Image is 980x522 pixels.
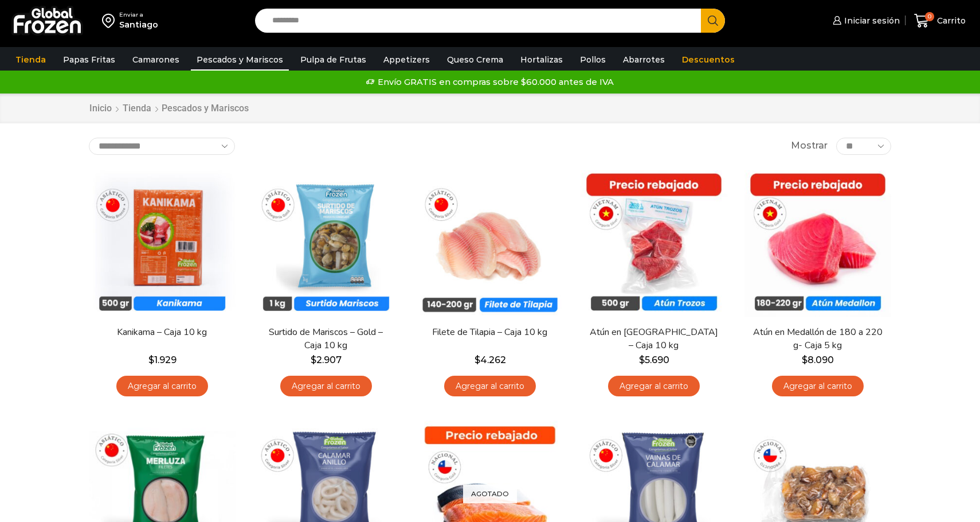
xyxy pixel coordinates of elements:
span: 0 [925,12,934,21]
select: Pedido de la tienda [89,138,235,155]
a: Appetizers [378,49,436,71]
a: Iniciar sesión [830,9,900,32]
nav: Breadcrumb [89,102,249,115]
bdi: 1.929 [148,355,177,365]
a: 0 Carrito [911,7,969,34]
a: Pollos [574,49,611,71]
span: $ [802,355,807,365]
a: Camarones [127,49,185,71]
p: Agotado [463,485,517,504]
bdi: 5.690 [639,355,669,365]
span: $ [639,355,645,365]
span: Mostrar [791,139,828,153]
a: Tienda [122,102,152,115]
a: Atún en Medallón de 180 a 220 g- Caja 5 kg [752,326,884,352]
a: Abarrotes [617,49,671,71]
span: $ [475,355,480,365]
img: address-field-icon.svg [102,11,119,30]
a: Agregar al carrito: “Surtido de Mariscos - Gold - Caja 10 kg” [280,376,372,397]
a: Descuentos [676,49,740,71]
a: Atún en [GEOGRAPHIC_DATA] – Caja 10 kg [588,326,720,352]
a: Hortalizas [515,49,569,71]
a: Inicio [89,102,112,115]
div: Santiago [119,19,158,30]
div: Enviar a [119,11,158,19]
span: Carrito [934,15,966,26]
a: Agregar al carrito: “Kanikama – Caja 10 kg” [116,376,208,397]
h1: Pescados y Mariscos [162,103,249,114]
a: Agregar al carrito: “Atún en Trozos - Caja 10 kg” [608,376,700,397]
bdi: 4.262 [475,355,506,365]
a: Tienda [10,49,52,71]
a: Kanikama – Caja 10 kg [96,326,228,339]
a: Agregar al carrito: “Atún en Medallón de 180 a 220 g- Caja 5 kg” [772,376,864,397]
a: Surtido de Mariscos – Gold – Caja 10 kg [260,326,392,352]
a: Pulpa de Frutas [295,49,372,71]
bdi: 8.090 [802,355,834,365]
span: Iniciar sesión [841,15,900,26]
bdi: 2.907 [311,355,342,365]
span: $ [148,355,154,365]
a: Agregar al carrito: “Filete de Tilapia - Caja 10 kg” [444,376,536,397]
a: Queso Crema [441,49,509,71]
a: Filete de Tilapia – Caja 10 kg [424,326,556,339]
button: Search button [701,9,725,33]
a: Papas Fritas [57,49,121,71]
a: Pescados y Mariscos [191,49,289,71]
span: $ [311,355,316,365]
